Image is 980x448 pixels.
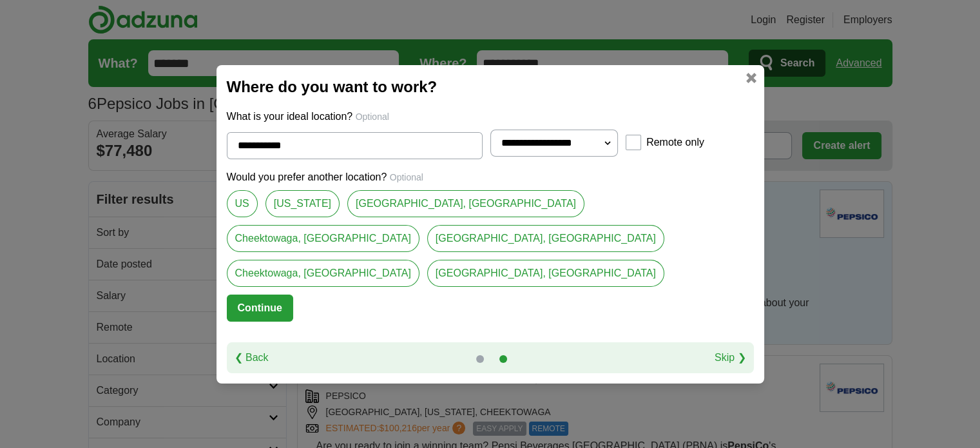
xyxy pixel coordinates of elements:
[390,172,423,182] span: Optional
[227,170,754,185] p: Would you prefer another location?
[347,190,584,217] a: [GEOGRAPHIC_DATA], [GEOGRAPHIC_DATA]
[227,295,293,322] button: Continue
[235,350,269,365] a: ❮ Back
[227,190,258,217] a: US
[646,135,704,150] label: Remote only
[265,190,340,217] a: [US_STATE]
[227,225,419,252] a: Cheektowaga, [GEOGRAPHIC_DATA]
[427,260,664,287] a: [GEOGRAPHIC_DATA], [GEOGRAPHIC_DATA]
[227,75,754,99] h2: Where do you want to work?
[227,109,754,124] p: What is your ideal location?
[715,350,746,365] a: Skip ❯
[427,225,664,252] a: [GEOGRAPHIC_DATA], [GEOGRAPHIC_DATA]
[356,112,389,122] span: Optional
[227,260,419,287] a: Cheektowaga, [GEOGRAPHIC_DATA]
